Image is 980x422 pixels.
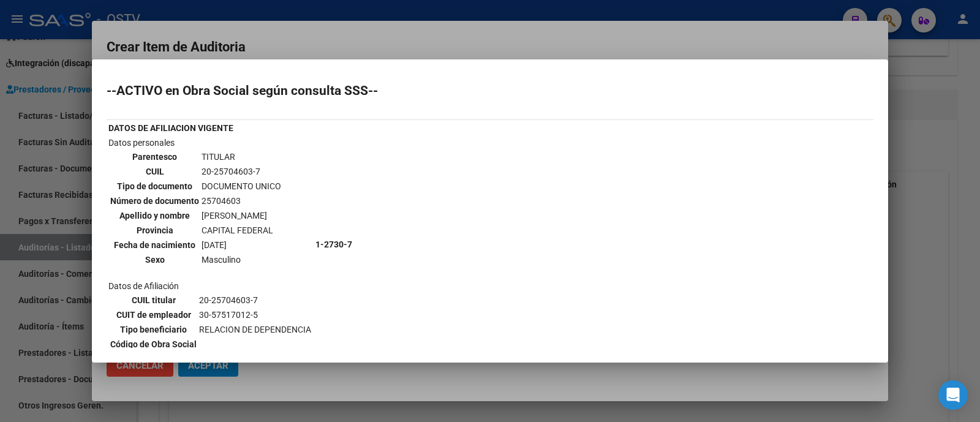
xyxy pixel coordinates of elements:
th: Sexo [110,253,200,266]
th: Fecha de nacimiento [110,238,200,252]
th: CUIL [110,165,200,178]
td: 25704603 [201,194,282,208]
th: Apellido y nombre [110,209,200,222]
th: CUIT de empleador [110,308,197,322]
td: [DATE] [201,238,282,252]
th: Parentesco [110,150,200,164]
td: RELACION DE DEPENDENCIA [198,323,312,336]
th: CUIL titular [110,293,197,307]
td: CAPITAL FEDERAL [201,224,282,237]
b: 1-2730-7 [315,239,352,249]
td: DOCUMENTO UNICO [201,179,282,193]
th: Provincia [110,224,200,237]
th: Tipo beneficiario [110,323,197,336]
td: Datos personales Datos de Afiliación [108,136,314,353]
b: DATOS DE AFILIACION VIGENTE [108,123,233,133]
th: Código de Obra Social [110,337,197,351]
td: Masculino [201,253,282,266]
td: 20-25704603-7 [198,293,312,307]
td: 30-57517012-5 [198,308,312,322]
th: Tipo de documento [110,179,200,193]
th: Número de documento [110,194,200,208]
td: TITULAR [201,150,282,164]
td: 20-25704603-7 [201,165,282,178]
h2: --ACTIVO en Obra Social según consulta SSS-- [107,85,873,97]
div: Open Intercom Messenger [938,380,968,410]
td: [PERSON_NAME] [201,209,282,222]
